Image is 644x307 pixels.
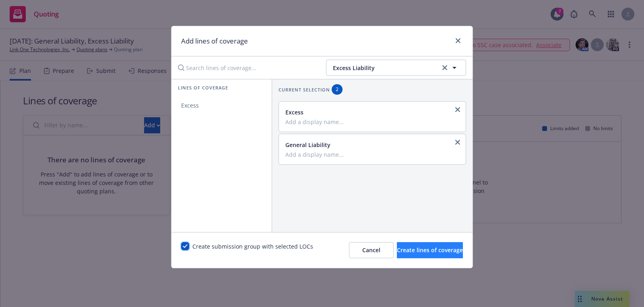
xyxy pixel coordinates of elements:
span: Cancel [362,246,380,254]
span: Excess Liability [333,64,438,72]
input: Search lines of coverage... [173,60,320,76]
span: Create lines of coverage [397,246,463,254]
div: General Liability [285,141,458,149]
button: Create lines of coverage [397,242,463,258]
a: clear selection [440,63,450,73]
span: Current selection [279,86,330,93]
input: Add a display name... [285,151,458,158]
a: close [453,36,463,46]
span: Excess [171,102,208,109]
button: Excess Liabilityclear selection [326,60,466,76]
a: close [453,137,462,147]
span: 2 [335,86,339,93]
a: close [453,105,462,114]
span: Lines of coverage [178,84,228,91]
h1: Add lines of coverage [181,36,248,46]
div: Excess [285,108,458,116]
button: Cancel [349,242,394,258]
input: Add a display name... [285,118,458,125]
span: Create submission group with selected LOCs [192,242,313,258]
